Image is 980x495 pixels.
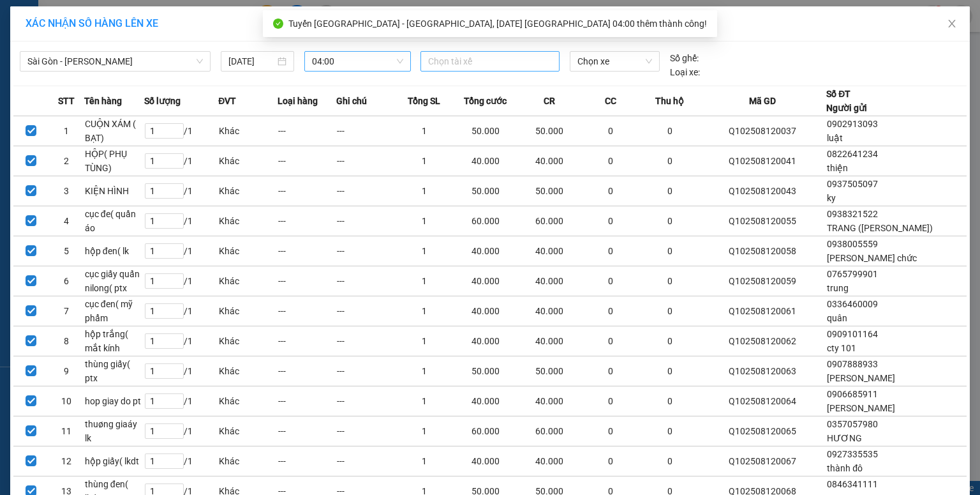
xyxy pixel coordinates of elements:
td: Q102508120061 [699,296,826,326]
td: 1 [395,326,454,356]
span: Tổng cước [464,94,507,108]
td: Khác [218,416,277,446]
td: Khác [218,386,277,416]
span: 0937505097 [827,179,878,189]
td: --- [278,236,336,266]
td: --- [336,236,395,266]
span: 04:00 [312,52,404,71]
td: --- [278,446,336,476]
td: 0 [581,116,640,146]
td: thuøng giaáy lk [84,416,144,446]
td: --- [278,146,336,176]
td: 60.000 [517,206,581,236]
td: 40.000 [517,236,581,266]
td: Khác [218,296,277,326]
td: Khác [218,356,277,386]
td: 0 [581,146,640,176]
td: Q102508120055 [699,206,826,236]
span: Chọn xe [577,52,651,71]
td: --- [278,176,336,206]
span: 0357057980 [827,419,878,429]
td: 0 [581,296,640,326]
td: / 1 [144,176,218,206]
td: / 1 [144,296,218,326]
span: trung [827,283,849,293]
td: CUỘN XÁM ( BẠT) [84,116,144,146]
td: 0 [640,116,699,146]
td: 1 [395,416,454,446]
td: cục giấy quấn nilong( ptx [84,266,144,296]
td: 1 [395,176,454,206]
span: 0822641234 [827,149,878,159]
span: 0765799901 [827,269,878,279]
td: 0 [640,446,699,476]
td: --- [336,266,395,296]
td: 50.000 [517,356,581,386]
td: 1 [395,266,454,296]
td: --- [336,356,395,386]
span: XÁC NHẬN SỐ HÀNG LÊN XE [26,17,158,29]
td: / 1 [144,146,218,176]
td: Q102508120065 [699,416,826,446]
td: 1 [395,386,454,416]
td: Q102508120058 [699,236,826,266]
span: STT [58,94,75,108]
div: Số ĐT Người gửi [826,87,867,115]
span: Tuyến [GEOGRAPHIC_DATA] - [GEOGRAPHIC_DATA], [DATE] [GEOGRAPHIC_DATA] 04:00 thêm thành công! [288,19,707,29]
td: 0 [640,416,699,446]
td: Khác [218,236,277,266]
span: ĐVT [218,94,236,108]
input: 13/08/2025 [228,54,275,68]
td: 0 [640,296,699,326]
td: 60.000 [454,206,518,236]
td: 40.000 [454,296,518,326]
td: 40.000 [454,446,518,476]
td: HỘP( PHỤ TÙNG) [84,146,144,176]
td: --- [336,416,395,446]
td: --- [336,206,395,236]
td: --- [278,296,336,326]
span: Số ghế: [670,51,699,65]
td: 6 [48,266,84,296]
td: Khác [218,266,277,296]
td: Khác [218,326,277,356]
span: Thu hộ [655,94,684,108]
td: --- [278,116,336,146]
span: CC [605,94,616,108]
td: thùng giấy( ptx [84,356,144,386]
td: --- [278,206,336,236]
span: Tổng SL [408,94,440,108]
td: cục đen( mỹ phẩm [84,296,144,326]
span: Loại hàng [278,94,318,108]
td: 0 [581,416,640,446]
td: Q102508120062 [699,326,826,356]
td: 60.000 [454,416,518,446]
span: thành đô [827,463,863,473]
span: 0906685911 [827,389,878,399]
td: KIỆN HÌNH [84,176,144,206]
span: close [947,19,957,29]
td: 3 [48,176,84,206]
span: Ghi chú [336,94,367,108]
span: 0927335535 [827,449,878,459]
td: 12 [48,446,84,476]
span: [PERSON_NAME] chức [827,253,917,263]
td: 4 [48,206,84,236]
span: 0846341111 [827,479,878,489]
td: --- [278,356,336,386]
td: 5 [48,236,84,266]
td: 10 [48,386,84,416]
td: 0 [581,206,640,236]
td: 0 [640,386,699,416]
td: 0 [640,176,699,206]
td: / 1 [144,416,218,446]
td: --- [336,296,395,326]
td: Khác [218,206,277,236]
span: luật [827,133,843,143]
td: 1 [395,146,454,176]
td: 0 [581,266,640,296]
td: 1 [395,116,454,146]
td: 1 [395,296,454,326]
td: 40.000 [454,146,518,176]
button: Close [934,6,970,42]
